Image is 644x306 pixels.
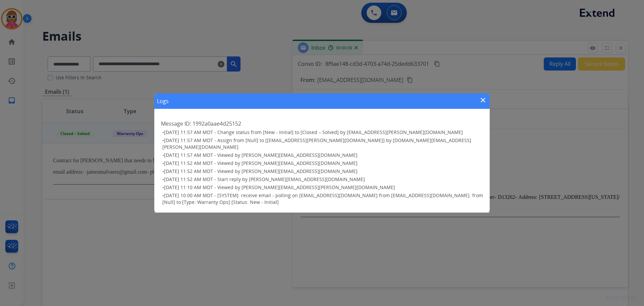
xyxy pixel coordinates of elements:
[162,137,471,150] span: [DATE] 11:57 AM MDT - Assign from [Null] to [[EMAIL_ADDRESS][PERSON_NAME][DOMAIN_NAME]] by [DOMAI...
[164,152,358,158] span: [DATE] 11:57 AM MDT - Viewed by [PERSON_NAME][EMAIL_ADDRESS][DOMAIN_NAME]
[162,184,483,191] h3: •
[162,176,483,183] h3: •
[162,137,483,150] h3: •
[164,129,463,135] span: [DATE] 11:57 AM MDT - Change status from [New - Initial] to [Closed – Solved] by [EMAIL_ADDRESS][...
[157,97,169,105] h1: Logs
[193,120,241,127] span: 1992a0aae4d25152
[162,192,483,205] span: [DATE] 10:00 AM MDT - [SYSTEM]: receive email - polling on [EMAIL_ADDRESS][DOMAIN_NAME] from [EMA...
[162,192,483,206] h3: •
[164,168,358,174] span: [DATE] 11:52 AM MDT - Viewed by [PERSON_NAME][EMAIL_ADDRESS][DOMAIN_NAME]
[162,152,483,159] h3: •
[162,129,483,136] h3: •
[607,294,637,302] p: 0.20.1027RC
[162,160,483,167] h3: •
[164,160,358,166] span: [DATE] 11:52 AM MDT - Viewed by [PERSON_NAME][EMAIL_ADDRESS][DOMAIN_NAME]
[479,96,487,104] mat-icon: close
[164,184,395,190] span: [DATE] 11:10 AM MDT - Viewed by [PERSON_NAME][EMAIL_ADDRESS][PERSON_NAME][DOMAIN_NAME]
[162,168,483,175] h3: •
[161,120,191,127] span: Message ID:
[164,176,365,182] span: [DATE] 11:52 AM MDT - Start reply by [PERSON_NAME][EMAIL_ADDRESS][DOMAIN_NAME]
